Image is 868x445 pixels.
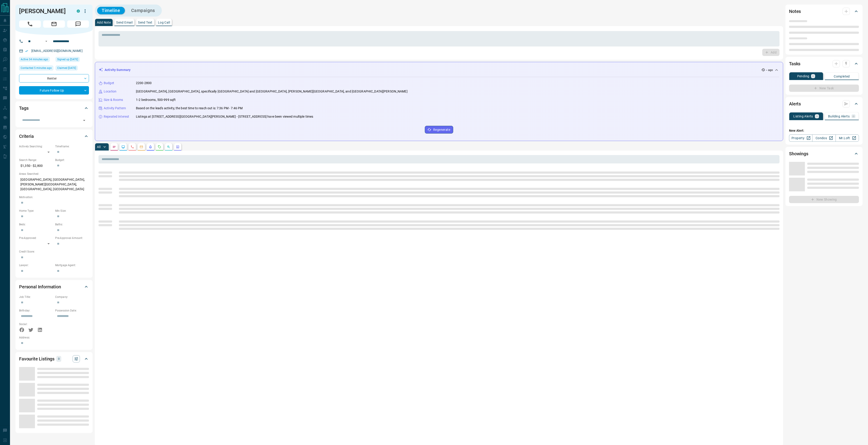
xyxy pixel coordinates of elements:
[19,209,53,213] p: Home Type:
[138,21,152,24] p: Send Text
[789,98,859,109] div: Alerts
[44,39,49,44] button: Open
[136,97,176,102] p: 1-2 bedrooms, 500-999 sqft
[19,144,53,148] p: Actively Searching:
[116,21,133,24] p: Send Email
[56,66,89,72] div: Fri Aug 08 2025
[136,114,313,119] p: Listings at [STREET_ADDRESS][GEOGRAPHIC_DATA][PERSON_NAME] - [STREET_ADDRESS] have been viewed mu...
[19,222,53,226] p: Beds:
[104,106,126,111] p: Activity Pattern
[55,222,89,226] p: Baths:
[97,21,111,24] p: Add Note
[19,283,61,290] h2: Personal Information
[19,20,41,28] span: Call
[19,236,53,240] p: Pre-Approved:
[19,172,89,176] p: Areas Searched:
[104,81,114,85] p: Budget
[19,176,89,193] p: [GEOGRAPHIC_DATA], [GEOGRAPHIC_DATA], [PERSON_NAME][GEOGRAPHIC_DATA], [GEOGRAPHIC_DATA], [GEOGRAP...
[19,57,53,63] div: Wed Aug 13 2025
[136,89,408,94] p: [GEOGRAPHIC_DATA], [GEOGRAPHIC_DATA], specifically [GEOGRAPHIC_DATA] and [GEOGRAPHIC_DATA], [PERS...
[19,250,89,254] p: Credit Score:
[149,145,152,149] svg: Listing Alerts
[19,133,34,140] h2: Criteria
[104,89,116,94] p: Location
[57,66,76,70] span: Claimed [DATE]
[167,145,170,149] svg: Opportunities
[19,355,54,362] h2: Favourite Listings
[797,75,809,78] p: Pending
[158,145,161,149] svg: Requests
[21,66,52,70] span: Contacted 5 minutes ago
[789,60,800,67] h2: Tasks
[55,309,89,313] p: Possession Date:
[789,6,859,17] div: Notes
[789,100,801,107] h2: Alerts
[789,148,859,159] div: Showings
[43,20,65,28] span: Email
[31,49,83,53] a: [EMAIL_ADDRESS][DOMAIN_NAME]
[19,162,53,170] p: $1,350 - $2,800
[19,7,70,15] h1: [PERSON_NAME]
[19,195,89,199] p: Motivation:
[19,86,89,95] div: Future Follow Up
[121,145,125,149] svg: Lead Browsing Activity
[789,150,808,157] h2: Showings
[425,126,453,134] button: Regenerate
[789,58,859,69] div: Tasks
[828,115,850,118] p: Building Alerts
[55,236,89,240] p: Pre-Approval Amount:
[104,114,129,119] p: Repeated Interest
[766,68,773,72] p: -- ago
[97,145,101,148] p: All
[19,66,53,72] div: Wed Aug 13 2025
[81,117,87,124] button: Open
[55,295,89,299] p: Company:
[176,145,180,149] svg: Agent Actions
[58,356,60,361] p: 0
[105,68,130,72] p: Activity Summary
[19,103,89,114] div: Tags
[19,74,89,83] div: Renter
[25,49,28,53] svg: Email Verified
[57,57,78,62] span: Signed up [DATE]
[55,209,89,213] p: Min Size:
[112,145,116,149] svg: Notes
[140,145,143,149] svg: Emails
[19,336,89,340] p: Address:
[19,131,89,142] div: Criteria
[19,105,28,112] h2: Tags
[789,134,812,142] a: Property
[56,57,89,63] div: Wed Aug 06 2025
[136,81,152,85] p: 2200-2800
[812,134,836,142] a: Condos
[99,66,779,74] div: Activity Summary-- ago
[19,309,53,313] p: Birthday:
[19,322,53,326] p: Social:
[19,295,53,299] p: Job Title:
[836,134,859,142] a: Mr.Loft
[55,263,89,267] p: Mortgage Agent:
[97,7,125,14] button: Timeline
[21,57,48,62] span: Active 34 minutes ago
[19,158,53,162] p: Search Range:
[127,7,160,14] button: Campaigns
[793,115,813,118] p: Listing Alerts
[789,128,859,133] p: New Alert:
[55,144,89,148] p: Timeframe:
[158,21,170,24] p: Log Call
[136,106,243,111] p: Based on the lead's activity, the best time to reach out is: 7:36 PM - 7:46 PM
[130,145,134,149] svg: Calls
[789,8,801,15] h2: Notes
[19,263,53,267] p: Lawyer:
[77,10,80,13] div: condos.ca
[55,158,89,162] p: Budget:
[67,20,89,28] span: Message
[19,353,89,364] div: Favourite Listings0
[104,97,123,102] p: Size & Rooms
[19,281,89,292] div: Personal Information
[834,75,850,78] p: Completed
